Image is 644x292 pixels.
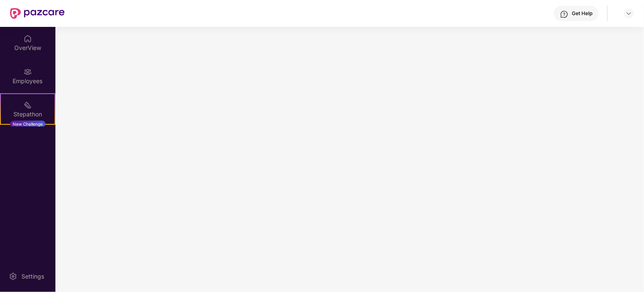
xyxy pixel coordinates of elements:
[572,10,592,17] div: Get Help
[10,121,45,127] div: New Challenge
[24,101,32,109] img: svg+xml;base64,PHN2ZyB4bWxucz0iaHR0cDovL3d3dy53My5vcmcvMjAwMC9zdmciIHdpZHRoPSIyMSIgaGVpZ2h0PSIyMC...
[626,10,632,17] img: svg+xml;base64,PHN2ZyBpZD0iRHJvcGRvd24tMzJ4MzIiIHhtbG5zPSJodHRwOi8vd3d3LnczLm9yZy8yMDAwL3N2ZyIgd2...
[1,110,55,118] div: Stepathon
[560,10,568,18] img: svg+xml;base64,PHN2ZyBpZD0iSGVscC0zMngzMiIgeG1sbnM9Imh0dHA6Ly93d3cudzMub3JnLzIwMDAvc3ZnIiB3aWR0aD...
[9,272,17,281] img: svg+xml;base64,PHN2ZyBpZD0iU2V0dGluZy0yMHgyMCIgeG1sbnM9Imh0dHA6Ly93d3cudzMub3JnLzIwMDAvc3ZnIiB3aW...
[24,68,32,76] img: svg+xml;base64,PHN2ZyBpZD0iRW1wbG95ZWVzIiB4bWxucz0iaHR0cDovL3d3dy53My5vcmcvMjAwMC9zdmciIHdpZHRoPS...
[10,8,65,19] img: New Pazcare Logo
[19,272,47,281] div: Settings
[24,34,32,43] img: svg+xml;base64,PHN2ZyBpZD0iSG9tZSIgeG1sbnM9Imh0dHA6Ly93d3cudzMub3JnLzIwMDAvc3ZnIiB3aWR0aD0iMjAiIG...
